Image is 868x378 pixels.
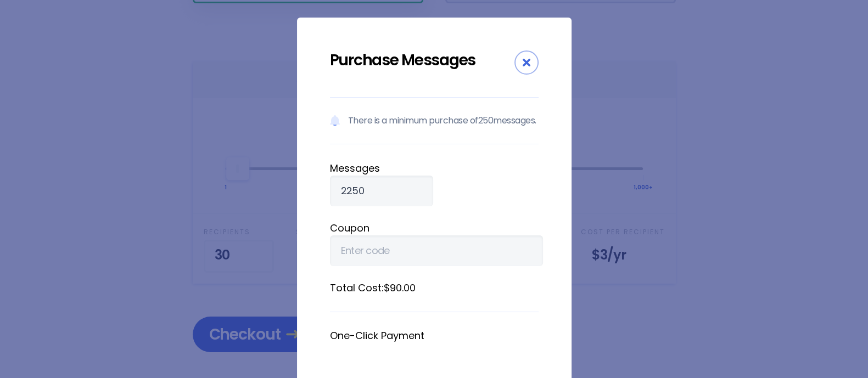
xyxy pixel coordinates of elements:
[330,176,433,206] input: Qty
[330,97,539,144] p: There is a minimum purchase of 250 messages.
[330,114,340,127] img: Notification icon
[330,161,539,176] label: Message s
[330,50,514,70] div: Purchase Messages
[330,329,539,378] fieldset: One-Click Payment
[330,221,543,235] label: Coupon
[330,343,539,378] iframe: Secure payment button frame
[514,50,539,75] div: Close
[330,280,539,295] label: Total Cost: $90.00
[330,235,543,266] input: Enter code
